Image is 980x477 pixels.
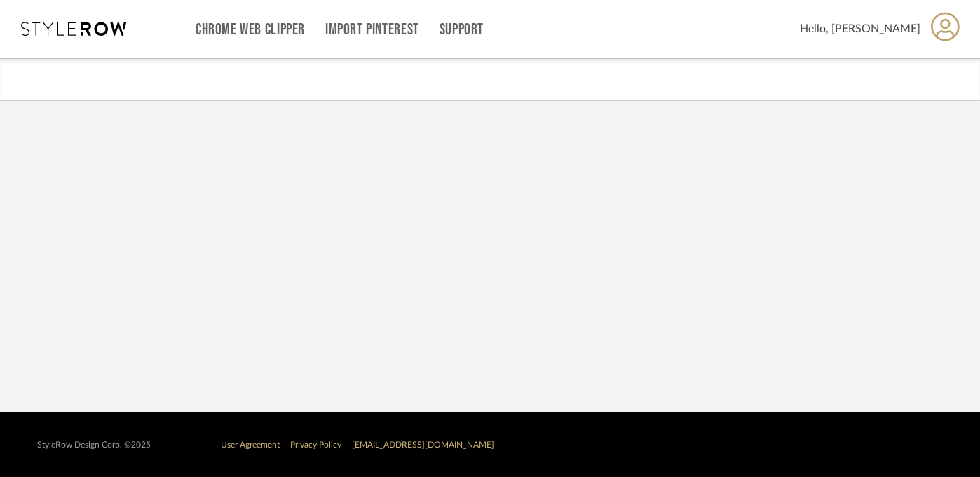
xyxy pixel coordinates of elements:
span: Hello, [PERSON_NAME] [800,20,920,37]
a: User Agreement [221,441,280,449]
a: Chrome Web Clipper [196,24,305,36]
a: [EMAIL_ADDRESS][DOMAIN_NAME] [352,441,494,449]
a: Support [440,24,484,36]
div: StyleRow Design Corp. ©2025 [37,440,151,450]
a: Privacy Policy [290,441,341,449]
a: Import Pinterest [325,24,419,36]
